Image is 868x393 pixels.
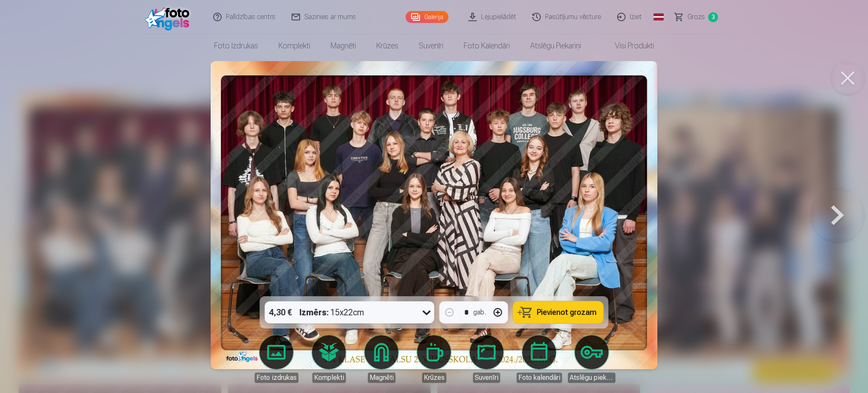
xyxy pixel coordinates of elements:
[520,34,591,58] a: Atslēgu piekariņi
[255,373,298,383] div: Foto izdrukas
[358,335,405,383] a: Magnēti
[265,301,296,323] div: 4,30 €
[515,335,563,383] a: Foto kalendāri
[513,301,604,323] button: Pievienot grozam
[568,373,615,383] div: Atslēgu piekariņi
[537,309,597,316] span: Pievienot grozam
[687,12,705,22] span: Grozs
[300,306,329,318] strong: Izmērs :
[305,335,353,383] a: Komplekti
[463,335,510,383] a: Suvenīri
[204,34,268,58] a: Foto izdrukas
[473,307,486,317] div: gab.
[453,34,520,58] a: Foto kalendāri
[368,373,395,383] div: Magnēti
[300,301,364,323] div: 15x22cm
[517,373,562,383] div: Foto kalendāri
[268,34,320,58] a: Komplekti
[473,373,500,383] div: Suvenīri
[422,373,446,383] div: Krūzes
[145,3,194,31] img: /fa1
[410,335,458,383] a: Krūzes
[366,34,409,58] a: Krūzes
[708,12,718,22] span: 3
[568,335,615,383] a: Atslēgu piekariņi
[409,34,453,58] a: Suvenīri
[591,34,664,58] a: Visi produkti
[406,11,448,23] a: Galerija
[320,34,366,58] a: Magnēti
[253,335,300,383] a: Foto izdrukas
[312,373,346,383] div: Komplekti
